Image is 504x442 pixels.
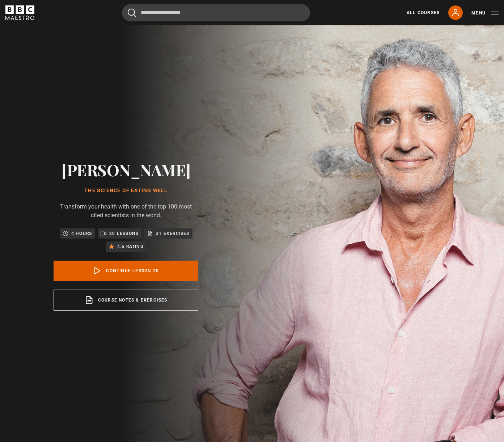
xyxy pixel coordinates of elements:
p: 4.6 rating [117,243,144,250]
h2: [PERSON_NAME] [54,160,198,179]
button: Toggle navigation [471,9,499,17]
a: All Courses [407,9,440,16]
input: Search [122,4,310,21]
p: 20 lessons [109,230,139,237]
p: 31 exercises [156,230,189,237]
button: Submit the search query [128,8,136,17]
h1: The Science of Eating Well [54,188,198,194]
p: Transform your health with one of the top 100 most cited scientists in the world. [54,202,198,220]
a: Continue lesson 20 [54,261,198,281]
a: Course notes & exercises [54,290,198,311]
p: 4 hours [71,230,92,237]
svg: BBC Maestro [5,5,34,20]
